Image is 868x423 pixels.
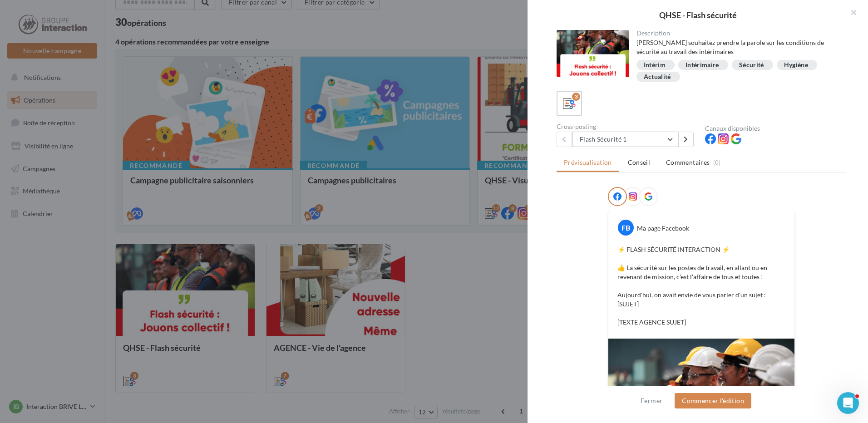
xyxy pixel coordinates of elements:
div: Description [636,30,839,36]
p: ⚡️ FLASH SÉCURITÉ INTERACTION ⚡️ 👍 La sécurité sur les postes de travail, en allant ou en revenan... [617,245,785,327]
div: [PERSON_NAME] souhaitez prendre la parole sur les conditions de sécurité au travail des intérimaires [636,38,839,56]
div: Cross-posting [557,123,698,130]
div: Ma page Facebook [637,224,689,233]
span: Commentaires [666,158,710,167]
button: Fermer [637,395,666,406]
div: Sécurité [739,62,764,69]
div: Intérimaire [686,62,719,69]
div: Actualité [644,74,671,80]
iframe: Intercom live chat [837,392,859,414]
div: FB [618,220,634,236]
div: QHSE - Flash sécurité [542,11,853,19]
div: Canaux disponibles [705,125,846,132]
span: Conseil [628,158,650,166]
div: Hygiène [784,62,808,69]
span: (0) [713,159,721,166]
div: Intérim [644,62,666,69]
div: 3 [572,93,580,101]
button: Commencer l'édition [675,393,751,408]
button: Flash Sécurité 1 [572,132,678,147]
